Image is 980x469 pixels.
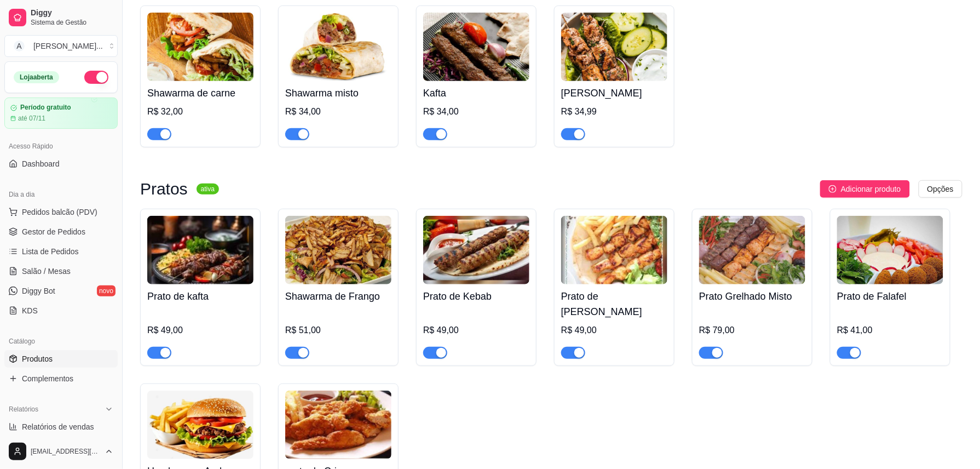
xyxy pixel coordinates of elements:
[561,289,667,319] h4: Prato de [PERSON_NAME]
[22,305,38,316] span: KDS
[927,183,954,195] span: Opções
[423,324,529,337] div: R$ 49,00
[4,98,118,129] a: Período gratuitoaté 07/11
[84,71,108,84] button: Alterar Status
[22,266,71,277] span: Salão / Mesas
[4,282,118,300] a: Diggy Botnovo
[285,289,391,304] h4: Shawarma de Frango
[561,324,667,337] div: R$ 49,00
[4,370,118,387] a: Complementos
[423,105,529,118] div: R$ 34,00
[285,216,391,284] img: product-image
[31,447,100,456] span: [EMAIL_ADDRESS][DOMAIN_NAME]
[423,289,529,304] h4: Prato de Kebab
[561,85,667,101] h4: [PERSON_NAME]
[423,85,529,101] h4: Kafta
[837,216,943,284] img: product-image
[22,353,53,364] span: Produtos
[33,41,103,52] div: [PERSON_NAME] ...
[841,183,901,195] span: Adicionar produto
[837,324,943,337] div: R$ 41,00
[147,85,253,101] h4: Shawarma de carne
[31,18,113,27] span: Sistema de Gestão
[147,289,253,304] h4: Prato de kafta
[561,13,667,81] img: product-image
[140,182,188,196] h3: Pratos
[18,114,45,123] article: até 07/11
[22,158,60,169] span: Dashboard
[14,41,25,52] span: A
[561,105,667,118] div: R$ 34,99
[837,289,943,304] h4: Prato de Falafel
[285,105,391,118] div: R$ 34,00
[285,13,391,81] img: product-image
[285,85,391,101] h4: Shawarma misto
[197,184,219,195] sup: ativa
[4,138,118,155] div: Acesso Rápido
[699,324,805,337] div: R$ 79,00
[4,333,118,350] div: Catálogo
[820,180,910,198] button: Adicionar produto
[4,4,118,31] a: DiggySistema de Gestão
[9,405,38,414] span: Relatórios
[699,216,805,284] img: product-image
[22,421,94,432] span: Relatórios de vendas
[423,13,529,81] img: product-image
[147,13,253,81] img: product-image
[285,324,391,337] div: R$ 51,00
[699,289,805,304] h4: Prato Grelhado Misto
[147,324,253,337] div: R$ 49,00
[147,105,253,118] div: R$ 32,00
[423,216,529,284] img: product-image
[4,243,118,260] a: Lista de Pedidos
[4,350,118,368] a: Produtos
[22,246,79,257] span: Lista de Pedidos
[4,203,118,221] button: Pedidos balcão (PDV)
[147,216,253,284] img: product-image
[14,71,59,83] div: Loja aberta
[22,285,55,296] span: Diggy Bot
[31,8,113,18] span: Diggy
[4,186,118,203] div: Dia a dia
[4,35,118,57] button: Select a team
[919,180,962,198] button: Opções
[4,418,118,436] a: Relatórios de vendas
[4,438,118,465] button: [EMAIL_ADDRESS][DOMAIN_NAME]
[22,373,73,384] span: Complementos
[22,207,97,218] span: Pedidos balcão (PDV)
[829,185,837,193] span: plus-circle
[22,226,85,237] span: Gestor de Pedidos
[20,104,71,112] article: Período gratuito
[147,391,253,459] img: product-image
[4,223,118,241] a: Gestor de Pedidos
[4,155,118,173] a: Dashboard
[4,302,118,319] a: KDS
[4,262,118,280] a: Salão / Mesas
[285,391,391,459] img: product-image
[561,216,667,284] img: product-image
